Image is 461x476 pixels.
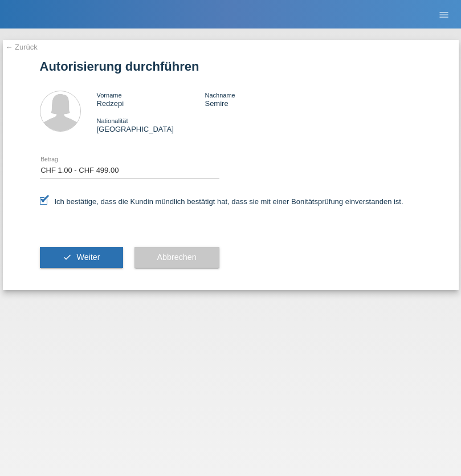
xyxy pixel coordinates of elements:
[134,247,219,268] button: Abbrechen
[40,197,403,206] label: Ich bestätige, dass die Kundin mündlich bestätigt hat, dass sie mit einer Bonitätsprüfung einvers...
[205,91,313,108] div: Semire
[97,92,122,99] span: Vorname
[205,92,235,99] span: Nachname
[97,116,205,133] div: [GEOGRAPHIC_DATA]
[433,11,455,18] a: menu
[438,9,450,21] i: menu
[40,247,123,268] button: check Weiter
[76,253,100,262] span: Weiter
[40,59,422,74] h1: Autorisierung durchführen
[63,253,72,262] i: check
[97,117,128,124] span: Nationalität
[6,43,38,51] a: ← Zurück
[157,253,197,262] span: Abbrechen
[97,91,205,108] div: Redzepi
